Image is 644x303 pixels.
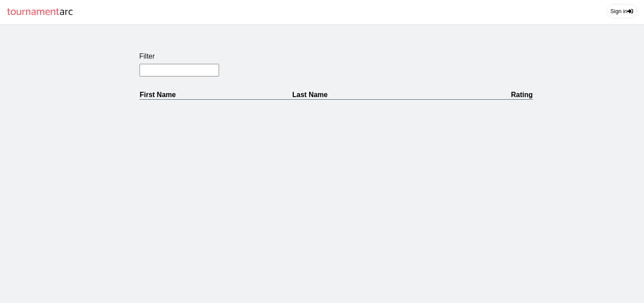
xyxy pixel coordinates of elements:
th: Rating [441,91,533,100]
label: Filter [139,52,533,60]
th: First Name [139,91,292,100]
a: tournamentarc [7,3,73,21]
span: tournament [7,3,59,21]
th: Last Name [292,91,442,100]
a: Sign in [606,4,637,18]
span: arc [59,3,73,21]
